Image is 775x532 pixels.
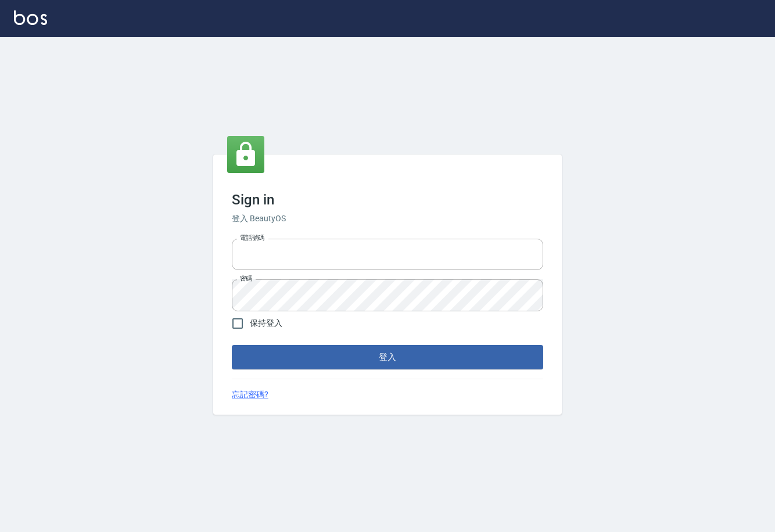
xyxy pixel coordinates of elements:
[250,317,282,329] span: 保持登入
[232,345,543,369] button: 登入
[240,233,264,242] label: 電話號碼
[14,10,47,25] img: Logo
[232,192,543,208] h3: Sign in
[240,274,252,283] label: 密碼
[232,389,268,401] a: 忘記密碼?
[232,213,543,225] h6: 登入 BeautyOS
